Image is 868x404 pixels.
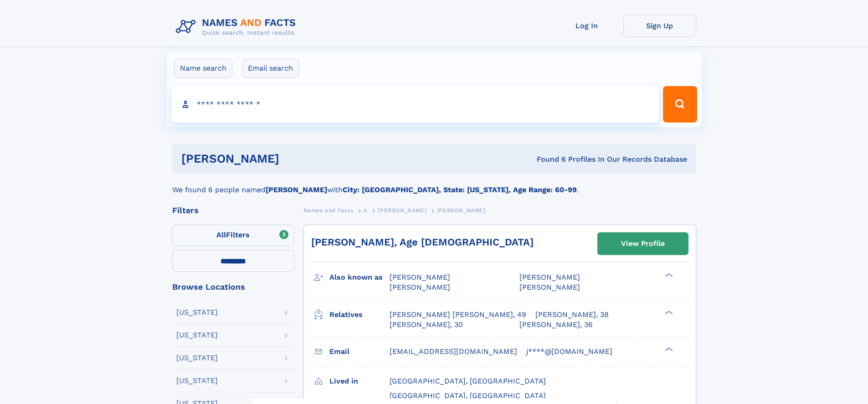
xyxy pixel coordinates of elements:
[663,309,673,315] div: ❯
[437,207,486,214] span: [PERSON_NAME]
[378,207,426,214] span: [PERSON_NAME]
[519,273,580,281] span: [PERSON_NAME]
[172,206,294,215] div: Filters
[364,207,368,214] span: A
[390,377,546,385] span: [GEOGRAPHIC_DATA], [GEOGRAPHIC_DATA]
[343,185,577,194] b: City: [GEOGRAPHIC_DATA], State: [US_STATE], Age Range: 60-99
[390,273,450,281] span: [PERSON_NAME]
[390,283,450,291] span: [PERSON_NAME]
[519,320,593,330] a: [PERSON_NAME], 36
[181,153,408,164] h1: [PERSON_NAME]
[176,309,218,316] div: [US_STATE]
[329,344,390,359] h3: Email
[171,86,659,123] input: search input
[172,174,696,195] div: We found 6 people named with .
[390,391,546,400] span: [GEOGRAPHIC_DATA], [GEOGRAPHIC_DATA]
[172,283,294,291] div: Browse Locations
[663,272,673,278] div: ❯
[329,270,390,285] h3: Also known as
[390,347,517,356] span: [EMAIL_ADDRESS][DOMAIN_NAME]
[378,205,426,216] a: [PERSON_NAME]
[598,233,688,255] a: View Profile
[311,236,534,248] a: [PERSON_NAME], Age [DEMOGRAPHIC_DATA]
[172,15,303,39] img: Logo Names and Facts
[390,320,463,330] a: [PERSON_NAME], 30
[663,86,697,123] button: Search Button
[663,346,673,352] div: ❯
[176,332,218,339] div: [US_STATE]
[172,225,294,246] label: Filters
[390,310,526,320] a: [PERSON_NAME] [PERSON_NAME], 49
[176,354,218,362] div: [US_STATE]
[329,373,390,389] h3: Lived in
[550,15,623,37] a: Log In
[519,283,580,291] span: [PERSON_NAME]
[621,233,665,254] div: View Profile
[266,185,327,194] b: [PERSON_NAME]
[176,377,218,384] div: [US_STATE]
[329,307,390,322] h3: Relatives
[216,230,226,239] span: All
[408,154,687,164] div: Found 6 Profiles In Our Records Database
[623,15,696,37] a: Sign Up
[303,205,354,216] a: Names and Facts
[535,310,609,320] a: [PERSON_NAME], 38
[242,59,299,78] label: Email search
[364,205,368,216] a: A
[174,59,232,78] label: Name search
